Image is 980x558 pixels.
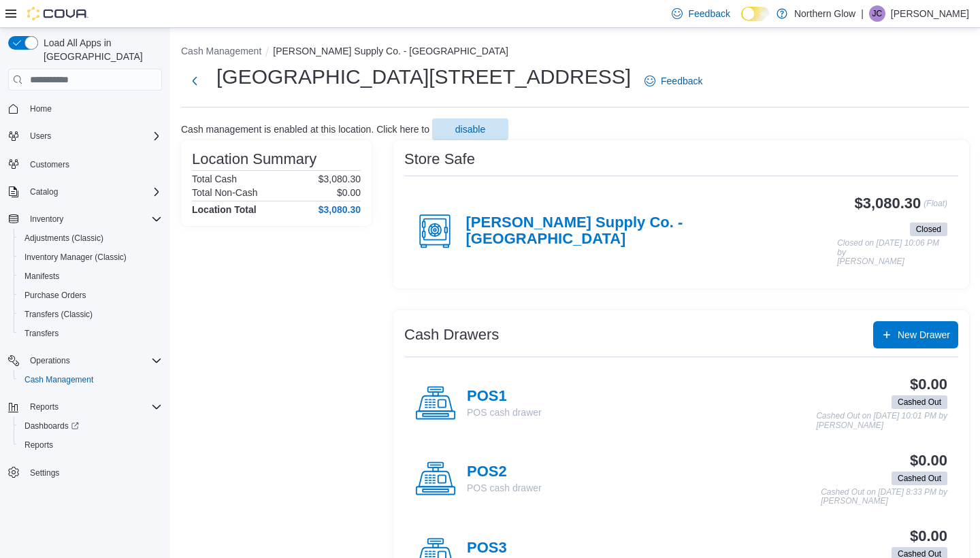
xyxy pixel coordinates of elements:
[924,195,947,220] p: (Float)
[181,46,261,56] button: Cash Management
[910,528,947,544] h3: $0.00
[465,214,837,248] h4: [PERSON_NAME] Supply Co. - [GEOGRAPHIC_DATA]
[192,204,257,215] h4: Location Total
[14,416,167,436] a: Dashboards
[3,182,167,201] button: Catalog
[24,233,103,244] span: Adjustments (Classic)
[30,103,52,114] span: Home
[24,464,162,481] span: Settings
[19,437,162,453] span: Reports
[30,186,58,197] span: Catalog
[916,223,941,235] span: Closed
[19,325,162,342] span: Transfers
[872,5,883,22] span: JC
[30,214,63,225] span: Inventory
[24,211,162,227] span: Inventory
[19,230,162,246] span: Adjustments (Classic)
[30,131,51,142] span: Users
[14,370,167,389] button: Cash Management
[24,374,93,385] span: Cash Management
[869,5,885,22] div: Jesse Cettina
[3,210,167,229] button: Inventory
[19,418,84,434] a: Dashboards
[19,268,65,284] a: Manifests
[19,249,162,265] span: Inventory Manager (Classic)
[24,184,63,200] button: Catalog
[273,46,508,56] button: [PERSON_NAME] Supply Co. - [GEOGRAPHIC_DATA]
[30,159,69,170] span: Customers
[910,453,947,469] h3: $0.00
[639,67,708,95] a: Feedback
[892,395,947,409] span: Cashed Out
[14,267,167,286] button: Manifests
[14,286,167,305] button: Purchase Orders
[24,100,162,117] span: Home
[19,249,132,265] a: Inventory Manager (Classic)
[318,204,361,215] h4: $3,080.30
[3,351,167,370] button: Operations
[318,174,361,184] p: $3,080.30
[467,540,542,557] h4: POS3
[910,376,947,393] h3: $0.00
[30,467,59,478] span: Settings
[24,465,65,481] a: Settings
[821,488,947,506] p: Cashed Out on [DATE] 8:33 PM by [PERSON_NAME]
[892,472,947,485] span: Cashed Out
[14,324,167,343] button: Transfers
[30,355,70,366] span: Operations
[30,401,59,412] span: Reports
[898,472,941,485] span: Cashed Out
[19,230,109,246] a: Adjustments (Classic)
[898,396,941,408] span: Cashed Out
[337,187,361,198] p: $0.00
[19,306,162,323] span: Transfers (Classic)
[19,306,98,323] a: Transfers (Classic)
[24,399,64,415] button: Reports
[24,155,162,172] span: Customers
[861,5,864,22] p: |
[3,127,167,146] button: Users
[19,418,162,434] span: Dashboards
[14,248,167,267] button: Inventory Manager (Classic)
[467,463,542,481] h4: POS2
[8,93,162,518] nav: Complex example
[19,268,162,284] span: Manifests
[3,397,167,416] button: Reports
[181,67,208,95] button: Next
[24,157,75,173] a: Customers
[24,309,93,320] span: Transfers (Classic)
[467,481,542,495] p: POS cash drawer
[455,122,485,136] span: disable
[741,7,770,21] input: Dark Mode
[898,328,950,342] span: New Drawer
[24,211,69,227] button: Inventory
[19,437,59,453] a: Reports
[661,74,702,88] span: Feedback
[688,7,730,20] span: Feedback
[19,372,162,388] span: Cash Management
[19,372,99,388] a: Cash Management
[3,154,167,174] button: Customers
[794,5,855,22] p: Northern Glow
[873,321,958,348] button: New Drawer
[192,151,316,167] h3: Location Summary
[192,187,258,198] h6: Total Non-Cash
[404,327,499,343] h3: Cash Drawers
[467,406,542,419] p: POS cash drawer
[467,388,542,406] h4: POS1
[14,436,167,455] button: Reports
[837,239,947,267] p: Closed on [DATE] 10:06 PM by [PERSON_NAME]
[855,195,921,212] h3: $3,080.30
[24,290,86,301] span: Purchase Orders
[14,305,167,324] button: Transfers (Classic)
[24,128,56,144] button: Users
[19,287,92,303] a: Purchase Orders
[24,101,57,117] a: Home
[404,151,475,167] h3: Store Safe
[38,36,162,63] span: Load All Apps in [GEOGRAPHIC_DATA]
[27,7,88,20] img: Cova
[891,5,969,22] p: [PERSON_NAME]
[24,399,162,415] span: Reports
[741,21,742,22] span: Dark Mode
[19,287,162,303] span: Purchase Orders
